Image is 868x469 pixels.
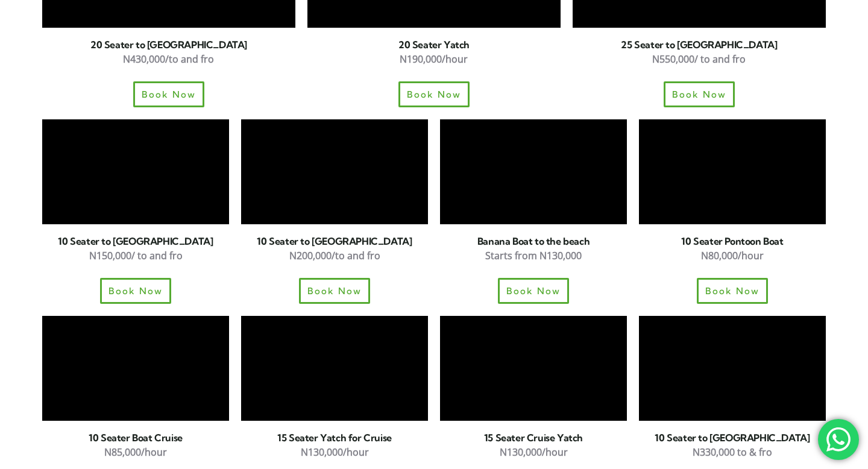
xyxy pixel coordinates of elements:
h6: 15 Seater Yatch for Cruise [241,433,428,442]
h6: 10 Seater to [GEOGRAPHIC_DATA] [241,236,428,246]
a: 15 Seater Cruise Yatch [484,432,583,444]
a: Book Now [697,278,768,304]
iframe: YouTube video player [440,316,627,421]
h6: 10 Seater to [GEOGRAPHIC_DATA]​ [42,236,229,246]
a: Book Now [398,81,470,107]
p: N330,000 to & fro [639,444,826,461]
p: N130,000/hour [241,444,428,461]
a: Book Now [498,278,569,304]
h6: 10 Seater Boat Cruise [42,433,229,442]
iframe: YouTube video player [241,316,428,421]
p: N80,000/hour [639,247,826,265]
h6: 25 Seater to [GEOGRAPHIC_DATA] [573,40,826,49]
span: Book Now [407,90,461,99]
p: N85,000/hour [42,444,229,461]
p: Starts from N130,000 [440,247,627,265]
span: Book Now [142,90,196,99]
h6: 20 Seater Yatch [307,40,561,49]
iframe: YouTube video player [639,316,826,421]
a: Book Now [133,81,204,107]
p: N130,000/hour [440,444,627,461]
a: Book Now [299,278,370,304]
a: Book Now [100,278,171,304]
a: Book Now [664,81,735,107]
span: Book Now [705,286,759,295]
iframe: YouTube video player [42,316,229,421]
p: N150,000/ to and fro [42,247,229,265]
p: N200,000/to and fro [241,247,428,265]
iframe: YouTube video player [440,119,627,224]
span: Book Now [506,286,561,295]
span: Book Now [307,286,362,295]
p: N430,000/to and fro [42,51,295,68]
h6: 10 Seater Pontoon Boat [639,236,826,246]
span: Book Now [672,90,726,99]
iframe: YouTube video player [42,119,229,224]
iframe: YouTube video player [241,119,428,224]
p: N550,000/ to and fro [573,51,826,68]
h6: Banana Boat to the beach [440,236,627,246]
iframe: YouTube video player [639,119,826,224]
h6: 20 Seater to [GEOGRAPHIC_DATA] [42,40,295,49]
h6: 10 Seater to [GEOGRAPHIC_DATA] [639,433,826,442]
span: Book Now [108,286,163,295]
div: 'Get [818,419,859,460]
p: N190,000/hour [307,51,561,68]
